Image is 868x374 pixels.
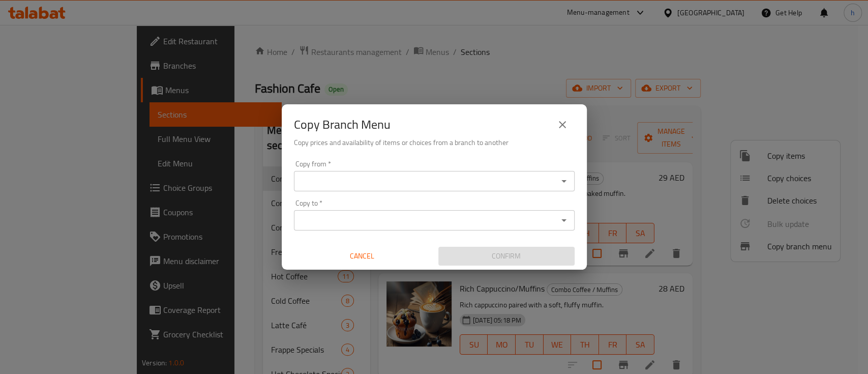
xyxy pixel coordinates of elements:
button: Open [557,174,571,188]
h6: Copy prices and availability of items or choices from a branch to another [294,137,575,148]
button: Open [557,213,571,227]
h2: Copy Branch Menu [294,117,391,133]
button: close [550,112,575,137]
span: Cancel [298,250,426,263]
button: Cancel [294,247,430,266]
